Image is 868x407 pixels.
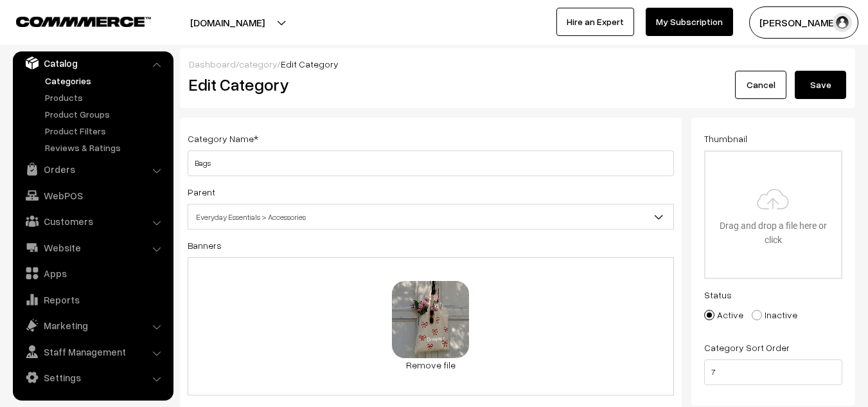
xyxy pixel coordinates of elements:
[392,358,469,372] a: Remove file
[704,341,790,354] label: Category Sort Order
[188,185,215,199] label: Parent
[239,59,277,69] a: category
[704,359,842,385] input: Enter Number
[189,59,236,69] a: Dashboard
[556,8,634,36] a: Hire an Expert
[749,6,858,39] button: [PERSON_NAME]
[16,158,169,181] a: Orders
[16,13,128,28] a: COMMMERCE
[188,206,673,228] span: Everyday Essentials > Accessories
[16,288,169,311] a: Reports
[833,13,852,32] img: user
[42,141,169,154] a: Reviews & Ratings
[42,74,169,87] a: Categories
[16,51,169,75] a: Catalog
[16,340,169,363] a: Staff Management
[16,262,169,285] a: Apps
[752,308,797,321] label: Inactive
[16,17,151,26] img: COMMMERCE
[42,91,169,104] a: Products
[704,288,732,302] label: Status
[188,204,674,230] span: Everyday Essentials > Accessories
[189,57,846,71] div: / /
[42,124,169,138] a: Product Filters
[16,184,169,207] a: WebPOS
[145,6,310,39] button: [DOMAIN_NAME]
[16,236,169,259] a: Website
[188,239,222,252] label: Banners
[795,71,846,99] button: Save
[735,71,786,99] a: Cancel
[646,8,733,36] a: My Subscription
[281,59,339,69] span: Edit Category
[704,132,747,145] label: Thumbnail
[188,132,258,145] label: Category Name
[16,366,169,389] a: Settings
[189,75,677,95] h2: Edit Category
[16,210,169,233] a: Customers
[42,107,169,121] a: Product Groups
[704,308,743,321] label: Active
[188,150,674,176] input: Category Name
[16,314,169,337] a: Marketing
